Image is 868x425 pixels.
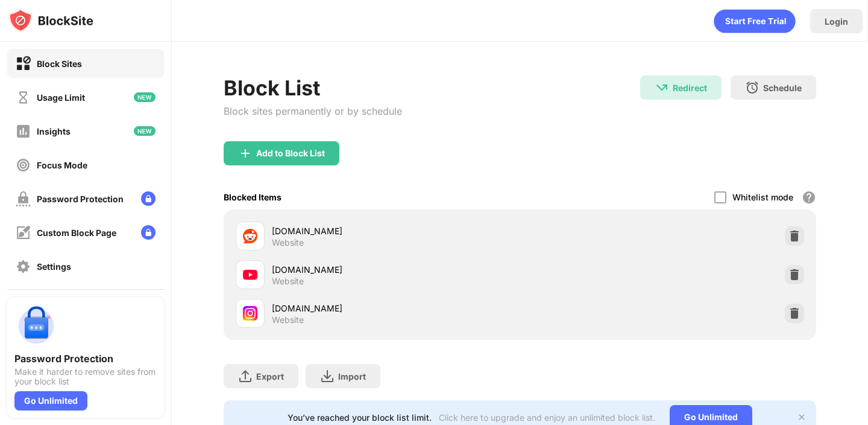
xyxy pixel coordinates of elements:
[272,263,520,276] div: [DOMAIN_NAME]
[732,192,793,202] div: Whitelist mode
[14,367,157,386] div: Make it harder to remove sites from your block list
[714,9,796,33] div: animation
[134,92,156,102] img: new-icon.svg
[256,149,325,158] div: Add to Block List
[224,75,402,100] div: Block List
[16,225,31,240] img: customize-block-page-off.svg
[37,228,116,238] div: Custom Block Page
[272,315,304,325] div: Website
[141,191,156,206] img: lock-menu.svg
[243,306,257,321] img: favicons
[37,194,124,204] div: Password Protection
[272,302,520,315] div: [DOMAIN_NAME]
[14,304,58,348] img: push-password-protection.svg
[16,191,31,206] img: password-protection-off.svg
[288,412,432,423] div: You’ve reached your block list limit.
[256,371,284,382] div: Export
[224,192,281,202] div: Blocked Items
[16,90,31,105] img: time-usage-off.svg
[797,412,807,422] img: x-button.svg
[272,237,304,248] div: Website
[37,126,71,136] div: Insights
[37,160,87,170] div: Focus Mode
[825,16,848,27] div: Login
[439,412,655,423] div: Click here to upgrade and enjoy an unlimited block list.
[37,59,82,69] div: Block Sites
[16,56,31,71] img: block-on.svg
[272,276,304,287] div: Website
[673,83,707,93] div: Redirect
[16,259,31,274] img: settings-off.svg
[37,261,71,272] div: Settings
[224,105,402,117] div: Block sites permanently or by schedule
[141,225,156,240] img: lock-menu.svg
[8,8,93,33] img: logo-blocksite.svg
[14,353,157,365] div: Password Protection
[16,158,31,173] img: focus-off.svg
[134,126,156,136] img: new-icon.svg
[272,225,520,237] div: [DOMAIN_NAME]
[338,371,366,382] div: Import
[243,229,257,243] img: favicons
[37,92,85,103] div: Usage Limit
[16,124,31,139] img: insights-off.svg
[14,391,87,411] div: Go Unlimited
[243,267,257,282] img: favicons
[763,83,802,93] div: Schedule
